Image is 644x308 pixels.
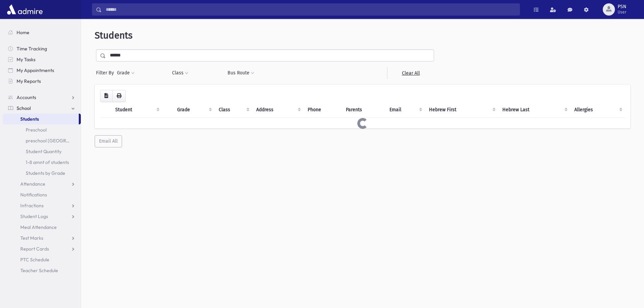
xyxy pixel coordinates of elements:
span: My Appointments [17,67,54,73]
span: Accounts [17,94,36,100]
button: Bus Route [227,67,255,79]
span: Teacher Schedule [20,267,58,274]
a: Report Cards [3,243,81,254]
a: Infractions [3,200,81,211]
button: Email All [95,135,122,147]
span: Students [20,116,39,122]
a: Attendance [3,179,81,189]
img: AdmirePro [5,3,44,16]
span: Notifications [20,192,47,198]
span: Student Logs [20,213,48,219]
button: Grade [117,67,135,79]
input: Search [102,3,520,16]
span: Time Tracking [17,46,47,52]
a: School [3,103,81,114]
th: Email [385,102,425,118]
a: Time Tracking [3,43,81,54]
th: Parents [342,102,385,118]
a: My Tasks [3,54,81,65]
span: Test Marks [20,235,43,241]
a: My Reports [3,76,81,87]
th: Address [252,102,304,118]
span: My Tasks [17,56,35,63]
a: Notifications [3,189,81,200]
th: Hebrew First [425,102,498,118]
span: Report Cards [20,246,49,252]
a: Student Logs [3,211,81,222]
span: My Reports [17,78,41,84]
span: Meal Attendance [20,224,57,230]
button: CSV [100,90,113,102]
span: Infractions [20,203,44,209]
a: PTC Schedule [3,254,81,265]
th: Phone [304,102,342,118]
span: User [618,9,626,15]
a: Test Marks [3,233,81,243]
a: 1-8 amnt of students [3,157,81,168]
a: Clear All [387,67,434,79]
th: Hebrew Last [498,102,571,118]
span: Students [95,30,133,41]
th: Allergies [570,102,625,118]
a: Students by Grade [3,168,81,179]
button: Print [112,90,126,102]
span: Filter By [96,69,117,76]
span: PTC Schedule [20,257,49,263]
a: Student Quantity [3,146,81,157]
a: Accounts [3,92,81,103]
th: Class [215,102,253,118]
span: Attendance [20,181,45,187]
a: Students [3,114,79,124]
a: Home [3,27,81,38]
a: Meal Attendance [3,222,81,233]
span: School [17,105,31,111]
a: preschool [GEOGRAPHIC_DATA] [3,135,81,146]
span: PSN [618,4,626,9]
th: Grade [173,102,214,118]
a: My Appointments [3,65,81,76]
span: Home [17,29,29,35]
a: Teacher Schedule [3,265,81,276]
button: Class [172,67,189,79]
th: Student [111,102,162,118]
a: Preschool [3,124,81,135]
